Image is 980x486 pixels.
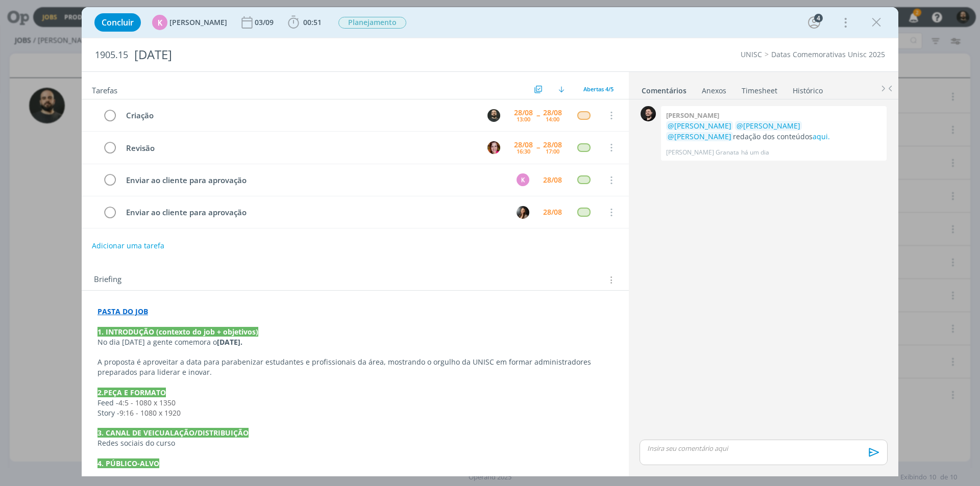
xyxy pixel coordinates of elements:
button: 4 [806,14,822,31]
div: Criação [121,109,478,122]
strong: 1. INTRODUÇÃO (contexto do job + objetivos) [97,327,258,337]
a: UNISC [741,49,762,59]
img: P [487,109,500,122]
span: há um dia [741,148,769,157]
span: 9:16 - 1080 x 1920 [119,408,183,418]
p: Redes sociais do curso [97,438,613,448]
img: B [487,141,500,154]
div: 28/08 [543,176,562,184]
button: Adicionar uma tarefa [91,237,165,255]
div: 4 [814,14,823,22]
button: K[PERSON_NAME] [152,15,227,30]
div: Enviar ao cliente para aprovação [121,206,507,219]
div: 03/09 [255,19,276,26]
div: K [517,173,529,186]
div: [DATE] [130,42,552,67]
strong: 2.PEÇA E FORMATO [97,388,166,397]
span: [PERSON_NAME] [169,19,227,26]
img: arrow-down.svg [558,86,565,92]
button: B [486,140,501,155]
strong: 4. PÚBLICO-ALVO [97,458,159,468]
a: Datas Comemorativas Unisc 2025 [771,49,885,59]
p: No dia [DATE] a gente comemora o [97,337,613,347]
div: K [152,15,167,30]
div: 13:00 [517,116,530,122]
span: @[PERSON_NAME] [668,121,731,131]
div: Enviar ao cliente para aprovação [121,174,507,187]
p: [PERSON_NAME] Granata [666,148,739,157]
span: Concluir [102,18,134,27]
p: Feed - [97,398,613,408]
span: Tarefas [92,83,117,95]
div: 28/08 [543,209,562,216]
div: 16:30 [517,148,530,154]
strong: 3. CANAL DE VEICUALAÇÃO/DISTRIBUIÇÃO [97,428,249,438]
div: 17:00 [546,148,559,154]
div: 28/08 [514,109,533,116]
span: Briefing [94,273,121,287]
button: B [515,204,530,220]
div: 28/08 [543,141,562,148]
img: B [517,206,529,219]
a: Histórico [792,81,823,96]
a: Comentários [641,81,687,96]
button: Concluir [94,13,141,32]
a: aqui. [813,132,830,141]
span: @[PERSON_NAME] [737,121,800,131]
a: PASTA DO JOB [97,306,148,316]
button: Planejamento [338,16,407,29]
div: Revisão [121,142,478,155]
p: redação dos conteúdos [666,121,881,142]
button: K [515,172,530,188]
span: 4:5 - 1080 x 1350 [118,398,176,407]
img: B [641,106,656,121]
span: -- [536,112,540,119]
span: @[PERSON_NAME] [668,132,731,141]
button: 00:51 [285,14,324,31]
a: Timesheet [741,81,778,96]
span: Abertas 4/5 [583,85,614,93]
span: 1905.15 [95,49,128,61]
div: 28/08 [543,109,562,116]
b: [PERSON_NAME] [666,111,719,120]
div: 14:00 [546,116,559,122]
button: P [486,108,501,123]
div: Anexos [702,86,726,96]
span: -- [536,144,540,151]
strong: [DATE]. [217,337,242,347]
p: Story - [97,408,613,418]
div: 28/08 [514,141,533,148]
p: A proposta é aproveitar a data para parabenizar estudantes e profissionais da área, mostrando o o... [97,357,613,377]
span: 00:51 [303,17,322,27]
div: dialog [82,7,898,476]
span: Planejamento [338,17,406,29]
